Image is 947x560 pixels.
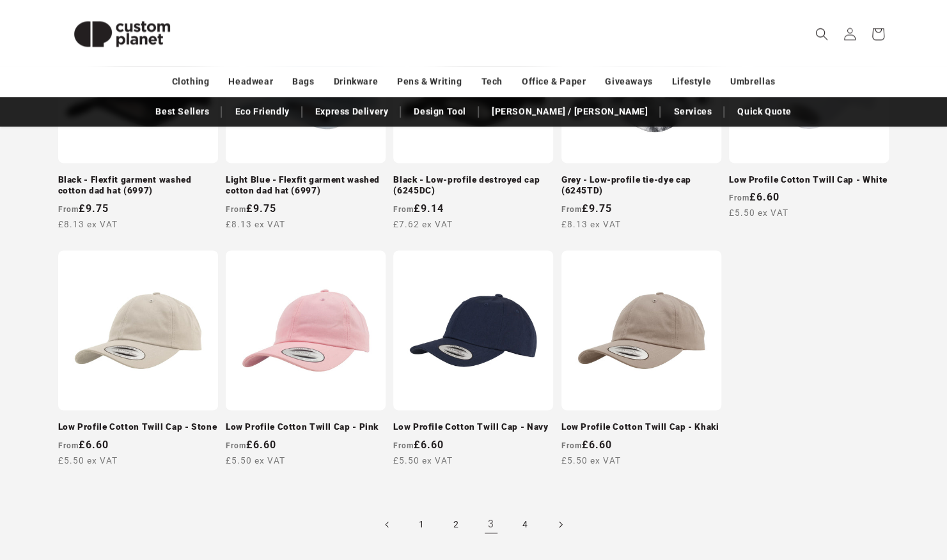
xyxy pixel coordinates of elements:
a: Best Sellers [149,100,215,123]
a: Low Profile Cotton Twill Cap - White [729,174,889,186]
summary: Search [808,20,836,48]
a: Light Blue - Flexfit garment washed cotton dad hat (6997) [226,174,386,197]
a: Next page [546,510,574,538]
a: Low Profile Cotton Twill Cap - Khaki [561,421,721,432]
a: Page 2 [442,510,471,538]
a: Headwear [228,70,273,93]
a: Tech [481,70,502,93]
img: Custom Planet [58,5,186,63]
a: Low Profile Cotton Twill Cap - Stone [58,421,218,432]
a: Previous page [373,510,402,538]
a: Drinkware [334,70,378,93]
a: [PERSON_NAME] / [PERSON_NAME] [485,100,654,123]
a: Umbrellas [730,70,775,93]
a: Grey - Low-profile tie-dye cap (6245TD) [561,174,721,197]
a: Pens & Writing [397,70,462,93]
a: Black - Low-profile destroyed cap (6245DC) [393,174,553,197]
a: Low Profile Cotton Twill Cap - Navy [393,421,553,432]
a: Giveaways [605,70,652,93]
a: Design Tool [407,100,473,123]
nav: Pagination [58,510,889,538]
a: Black - Flexfit garment washed cotton dad hat (6997) [58,174,218,197]
a: Office & Paper [522,70,586,93]
iframe: Chat Widget [733,422,947,560]
a: Eco Friendly [228,100,295,123]
a: Services [667,100,718,123]
a: Clothing [172,70,210,93]
a: Low Profile Cotton Twill Cap - Pink [226,421,386,432]
a: Lifestyle [672,70,711,93]
a: Page 3 [477,510,505,538]
a: Page 4 [512,510,540,538]
a: Quick Quote [731,100,798,123]
a: Bags [292,70,314,93]
a: Page 1 [408,510,436,538]
a: Express Delivery [309,100,395,123]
